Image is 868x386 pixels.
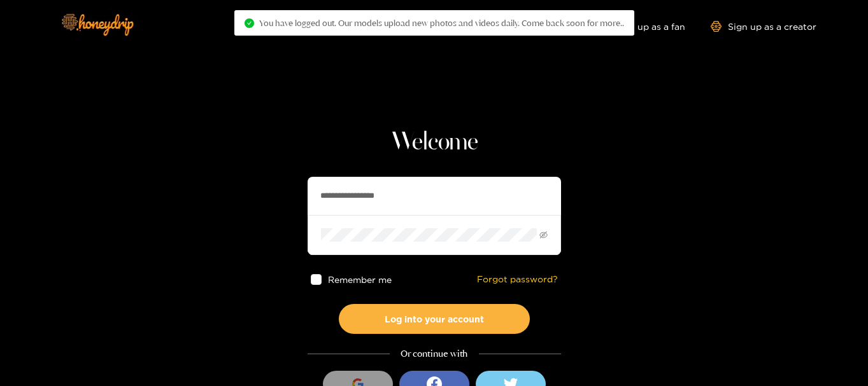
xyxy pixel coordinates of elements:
span: You have logged out. Our models upload new photos and videos daily. Come back soon for more.. [259,18,624,28]
a: Sign up as a creator [711,21,816,32]
button: Log into your account [339,304,530,334]
span: eye-invisible [539,231,548,239]
a: Forgot password? [477,274,558,285]
h1: Welcome [308,127,561,158]
div: Or continue with [308,347,561,361]
span: check-circle [245,18,254,28]
span: Remember me [327,275,391,284]
a: Sign up as a fan [598,21,685,32]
